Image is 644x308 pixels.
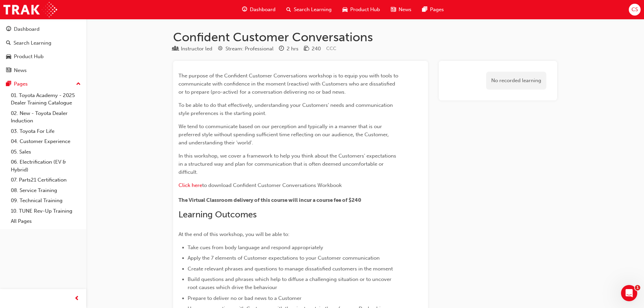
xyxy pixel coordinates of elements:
span: search-icon [6,40,11,46]
span: Dashboard [250,6,276,14]
a: 02. New - Toyota Dealer Induction [8,108,84,126]
h1: Confident Customer Conversations [173,30,557,45]
button: Pages [3,78,84,90]
div: Stream: Professional [225,45,273,53]
a: car-iconProduct Hub [337,3,385,17]
span: pages-icon [422,5,427,14]
a: 08. Service Training [8,185,84,196]
div: Duration [279,45,299,53]
a: search-iconSearch Learning [281,3,337,17]
span: target-icon [218,46,223,52]
a: 06. Electrification (EV & Hybrid) [8,157,84,175]
span: 1 [635,285,640,290]
span: To be able to do that effectively, understanding your Customers' needs and communication style pr... [178,102,394,116]
a: News [3,64,84,77]
span: car-icon [6,54,11,60]
a: Click here [178,182,202,188]
span: Learning resource code [326,46,336,51]
span: The purpose of the Confident Customer Conversations workshop is to equip you with tools to commun... [178,73,400,95]
img: Trak [3,2,57,17]
a: Search Learning [3,37,84,49]
div: Stream [218,45,273,53]
div: 2 hrs [287,45,299,53]
span: The Virtual Classroom delivery of this course will incur a course fee of $240 [178,197,361,203]
span: Pages [430,6,444,14]
span: Build questions and phrases which help to diffuse a challenging situation or to uncover root caus... [188,276,393,290]
a: 01. Toyota Academy - 2025 Dealer Training Catalogue [8,90,84,108]
span: prev-icon [74,294,79,303]
div: No recorded learning [486,72,546,90]
div: Pages [14,80,28,88]
span: up-icon [76,80,81,89]
span: pages-icon [6,81,11,87]
div: Type [173,45,212,53]
div: Dashboard [14,25,40,33]
span: Take cues from body language and respond appropriately [188,244,323,251]
button: CS [629,4,641,16]
span: news-icon [6,68,11,74]
iframe: Intercom live chat [621,285,637,301]
span: We tend to communicate based on our perception and typically in a manner that is our preferred st... [178,123,390,146]
span: Learning Outcomes [178,209,257,220]
span: CS [631,6,638,14]
div: Product Hub [14,53,44,61]
a: 10. TUNE Rev-Up Training [8,206,84,216]
button: DashboardSearch LearningProduct HubNews [3,22,84,78]
span: Apply the 7 elements of Customer expectations to your Customer communication [188,255,380,261]
span: Search Learning [294,6,332,14]
span: news-icon [391,5,396,14]
span: News [399,6,411,14]
div: Price [304,45,321,53]
span: In this workshop, we cover a framework to help you think about the Customers' expectations in a s... [178,153,398,175]
a: Product Hub [3,50,84,63]
span: Product Hub [350,6,380,14]
div: News [14,67,27,74]
span: Prepare to deliver no or bad news to a Customer [188,295,302,301]
div: Search Learning [14,39,51,47]
span: car-icon [342,5,348,14]
span: At the end of this workshop, you will be able to: [178,231,289,237]
span: guage-icon [6,26,11,32]
a: 09. Technical Training [8,195,84,206]
div: 240 [312,45,321,53]
a: 07. Parts21 Certification [8,175,84,185]
a: 04. Customer Experience [8,136,84,147]
a: All Pages [8,216,84,227]
span: money-icon [304,46,309,52]
a: news-iconNews [385,3,417,17]
span: guage-icon [242,5,247,14]
span: learningResourceType_INSTRUCTOR_LED-icon [173,46,178,52]
div: Instructor led [181,45,212,53]
span: Create relevant phrases and questions to manage dissatisfied customers in the moment [188,266,393,272]
span: clock-icon [279,46,284,52]
a: guage-iconDashboard [237,3,281,17]
span: search-icon [286,5,291,14]
a: 03. Toyota For Life [8,126,84,137]
a: pages-iconPages [417,3,449,17]
span: to download Confident Customer Conversations Workbook [202,182,342,188]
a: Dashboard [3,23,84,35]
a: 05. Sales [8,147,84,157]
